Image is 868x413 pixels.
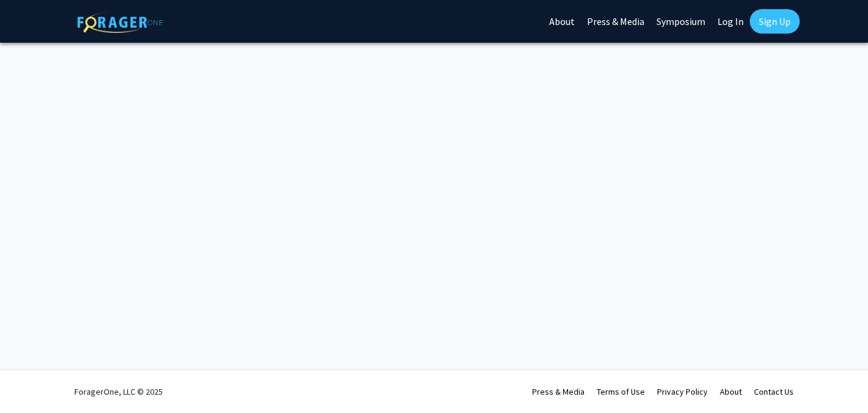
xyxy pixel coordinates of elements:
div: ForagerOne, LLC © 2025 [74,370,163,413]
a: About [720,386,742,397]
a: Contact Us [754,386,794,397]
img: ForagerOne Logo [77,12,163,33]
a: Privacy Policy [657,386,708,397]
a: Sign Up [750,9,800,34]
a: Press & Media [532,386,585,397]
a: Terms of Use [597,386,645,397]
